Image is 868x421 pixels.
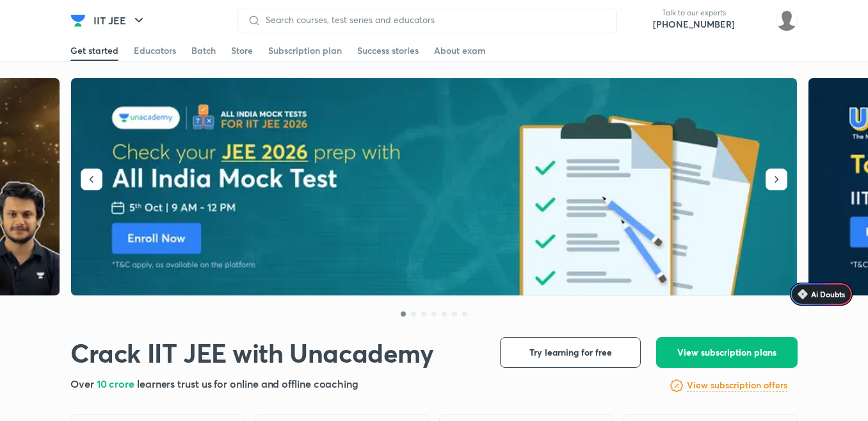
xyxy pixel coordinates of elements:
[231,44,253,57] div: Store
[434,44,486,57] div: About exam
[653,18,735,31] a: [PHONE_NUMBER]
[798,289,808,299] img: Icon
[86,8,154,33] button: IIT JEE
[677,346,776,359] span: View subscription plans
[357,44,419,57] div: Success stories
[134,44,176,57] div: Educators
[134,40,176,61] a: Educators
[137,377,358,390] span: learners trust us for online and offline coaching
[70,337,434,368] h1: Crack IIT JEE with Unacademy
[70,44,118,57] div: Get started
[653,8,735,18] p: Talk to our experts
[656,337,798,368] button: View subscription plans
[627,8,653,33] img: call-us
[191,44,216,57] div: Batch
[70,13,86,28] img: Company Logo
[70,377,97,390] span: Over
[500,337,641,368] button: Try learning for free
[745,10,766,31] img: avatar
[790,283,853,306] a: Ai Doubts
[811,289,845,299] span: Ai Doubts
[70,40,118,61] a: Get started
[687,378,787,393] a: View subscription offers
[434,40,486,61] a: About exam
[687,379,787,392] h6: View subscription offers
[268,44,342,57] div: Subscription plan
[776,10,798,31] img: kavin Goswami
[97,377,137,390] span: 10 crore
[191,40,216,61] a: Batch
[231,40,253,61] a: Store
[268,40,342,61] a: Subscription plan
[529,346,612,359] span: Try learning for free
[261,15,606,25] input: Search courses, test series and educators
[357,40,419,61] a: Success stories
